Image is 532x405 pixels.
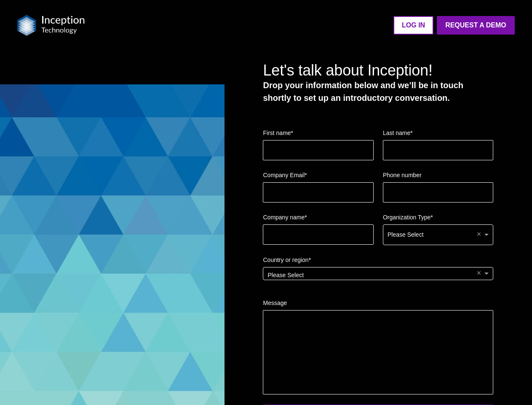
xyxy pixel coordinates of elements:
[388,231,424,238] span: Please Select
[393,16,433,35] a: LOG IN
[267,272,304,278] span: Please Select
[477,269,481,277] span: ×
[383,130,410,136] span: Last name
[383,214,430,221] span: Organization Type
[445,22,506,29] strong: Request a Demo
[475,267,482,280] span: Clear value
[263,300,287,306] span: Message
[263,130,291,136] span: First name
[263,79,493,104] p: Drop your information below and we’ll be in touch shortly to set up an introductory conversation.
[437,16,515,35] a: Request a Demo
[263,214,305,221] span: Company name
[383,172,422,178] span: Phone number
[475,225,482,245] span: Clear value
[263,62,493,79] h3: Let's talk about Inception!
[402,22,425,29] strong: LOG IN
[263,172,305,178] span: Company Email
[477,230,481,238] span: ×
[263,256,308,263] span: Country or region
